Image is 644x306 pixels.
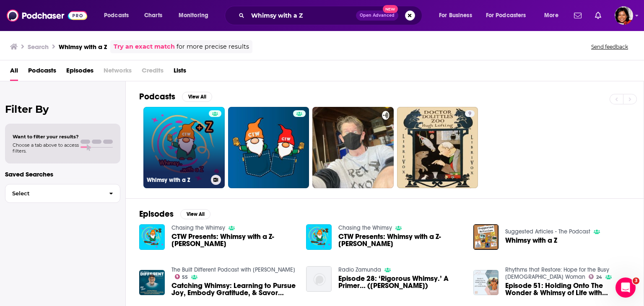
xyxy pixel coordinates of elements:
span: Episode 28: ‘Rigorous Whimsy.’ A Primer… ([PERSON_NAME]) [338,275,463,289]
span: More [544,10,558,21]
a: Whimsy with a Z [505,237,557,244]
input: Search podcasts, credits, & more... [248,9,356,22]
span: Credits [142,64,164,81]
a: Lists [174,64,186,81]
a: Podcasts [28,64,56,81]
a: 55 [175,274,188,279]
a: CTW Presents: Whimsy with a Z- Alice [171,233,296,247]
h2: Episodes [139,209,174,219]
a: Try an exact match [114,42,175,52]
button: open menu [173,9,219,22]
button: open menu [98,9,140,22]
a: Episodes [66,64,93,81]
img: Episode 28: ‘Rigorous Whimsy.’ A Primer… (Dan Ryder) [306,266,332,292]
h3: Whimsy with a Z [147,176,208,184]
button: Open AdvancedNew [356,10,398,21]
button: Select [5,184,120,203]
span: 3 [633,277,639,284]
span: 24 [596,275,602,279]
iframe: Intercom live chat [615,277,636,298]
button: Show profile menu [615,6,633,25]
span: Charts [144,10,162,21]
a: The Built Different Podcast with Dr. Zach Clinton [171,266,295,273]
a: 9 [465,110,475,117]
span: Logged in as terelynbc [615,6,633,25]
span: Open Advanced [360,13,395,18]
button: View All [182,92,212,102]
span: New [383,5,398,13]
p: Saved Searches [5,170,120,178]
h3: Search [28,43,49,51]
button: open menu [480,9,538,22]
button: Send feedback [589,43,631,50]
button: open menu [538,9,569,22]
a: Whimsy with a Z [143,107,225,188]
a: Radio Zamunda [338,266,381,273]
span: Podcasts [104,10,129,21]
button: open menu [433,9,483,22]
span: 55 [182,275,188,279]
a: Episode 28: ‘Rigorous Whimsy.’ A Primer… (Dan Ryder) [338,275,463,289]
span: Networks [104,64,132,81]
h2: Podcasts [139,91,175,102]
img: User Profile [615,6,633,25]
img: Whimsy with a Z [473,224,499,250]
span: For Business [439,10,472,21]
a: Show notifications dropdown [592,8,605,23]
img: CTW Presents: Whimsy with a Z- Mark [306,224,332,250]
a: Chasing the Whimsy [171,224,225,231]
span: Monitoring [179,10,208,21]
span: CTW Presents: Whimsy with a Z- [PERSON_NAME] [338,233,463,247]
span: 9 [468,110,471,118]
h3: Whimsy with a Z [59,43,107,51]
a: Charts [139,9,167,22]
span: for more precise results [177,42,249,52]
a: Catching Whimsy: Learning to Pursue Joy, Embody Gratitude, & Savor Life’s Possibilities with Best... [171,282,296,296]
a: 24 [589,274,602,279]
img: Podchaser - Follow, Share and Rate Podcasts [7,8,87,23]
a: Suggested Articles - The Podcast [505,228,590,235]
img: Episode 51: Holding Onto The Wonder & Whimsy of Life with Camille Brantley [473,270,499,296]
a: Episode 51: Holding Onto The Wonder & Whimsy of Life with Camille Brantley [505,282,630,296]
a: EpisodesView All [139,209,210,219]
img: Catching Whimsy: Learning to Pursue Joy, Embody Gratitude, & Savor Life’s Possibilities with Best... [139,270,165,296]
span: Choose a tab above to access filters. [13,142,79,154]
a: CTW Presents: Whimsy with a Z- Mark [338,233,463,247]
span: For Podcasters [486,10,526,21]
a: Chasing the Whimsy [338,224,392,231]
span: Episode 51: Holding Onto The Wonder & Whimsy of Life with [PERSON_NAME] [505,282,630,296]
a: PodcastsView All [139,91,212,102]
button: View All [180,209,210,219]
img: CTW Presents: Whimsy with a Z- Alice [139,224,165,250]
span: Want to filter your results? [13,134,79,140]
span: CTW Presents: Whimsy with a Z- [PERSON_NAME] [171,233,296,247]
a: 9 [397,107,478,188]
h2: Filter By [5,103,120,115]
a: Show notifications dropdown [571,8,585,23]
a: All [10,64,18,81]
div: Search podcasts, credits, & more... [233,6,430,25]
a: Rhythms that Restore: Hope for the Busy Christian Woman [505,266,609,280]
span: Select [5,191,102,196]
